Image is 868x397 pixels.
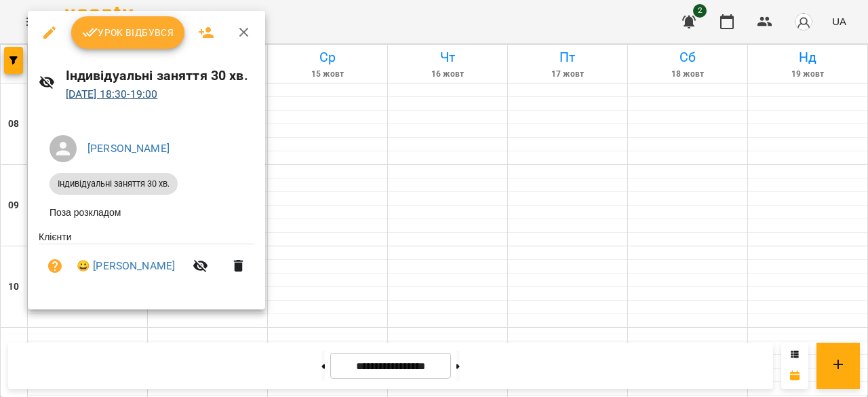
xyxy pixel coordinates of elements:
a: 😀 [PERSON_NAME] [77,258,175,274]
li: Поза розкладом [39,200,254,225]
button: Візит ще не сплачено. Додати оплату? [39,250,71,282]
a: [PERSON_NAME] [87,142,170,155]
span: Індивідуальні заняття 30 хв. [50,178,178,190]
a: [DATE] 18:30-19:00 [66,88,158,100]
button: Урок відбувся [71,16,185,49]
ul: Клієнти [39,230,254,293]
h6: Індивідуальні заняття 30 хв. [66,65,255,86]
span: Урок відбувся [82,24,174,41]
